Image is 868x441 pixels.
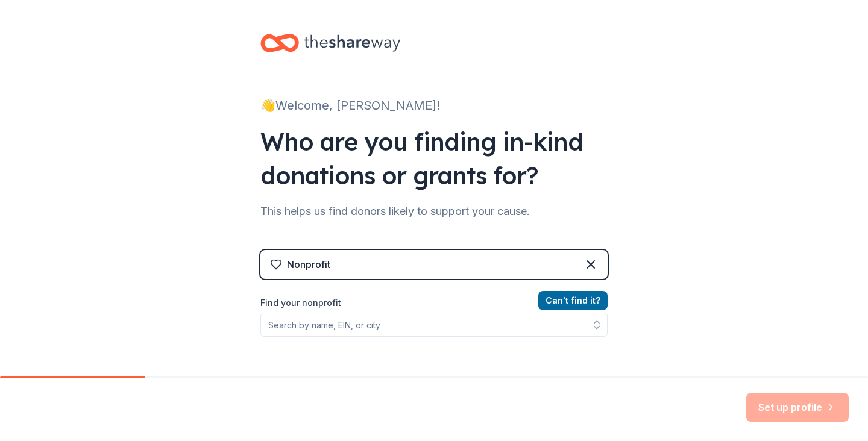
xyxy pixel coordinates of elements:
[260,125,608,192] div: Who are you finding in-kind donations or grants for?
[260,313,608,337] input: Search by name, EIN, or city
[538,291,608,310] button: Can't find it?
[260,296,608,310] label: Find your nonprofit
[260,202,608,221] div: This helps us find donors likely to support your cause.
[287,257,330,272] div: Nonprofit
[260,96,608,115] div: 👋 Welcome, [PERSON_NAME]!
